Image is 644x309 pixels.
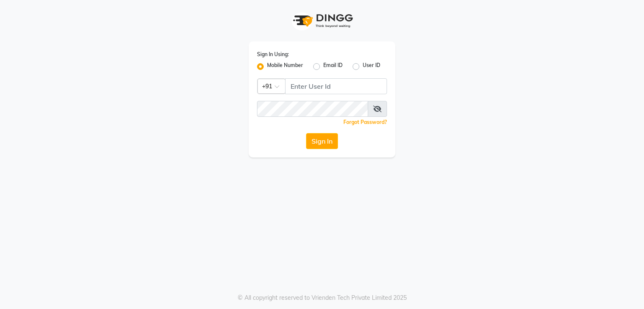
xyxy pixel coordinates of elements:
[257,101,368,117] input: Username
[285,78,387,94] input: Username
[267,62,303,72] label: Mobile Number
[257,51,289,58] label: Sign In Using:
[363,62,380,72] label: User ID
[323,62,343,72] label: Email ID
[306,133,338,149] button: Sign In
[343,119,387,125] a: Forgot Password?
[288,8,356,33] img: logo1.svg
